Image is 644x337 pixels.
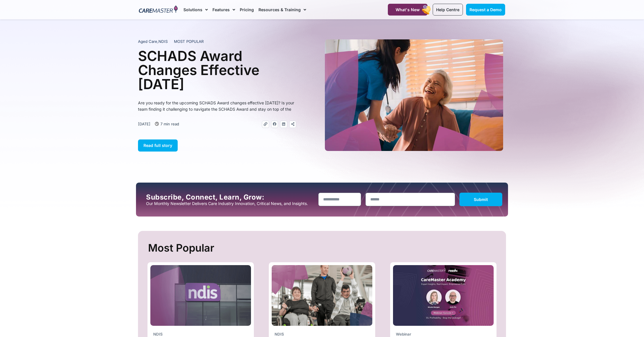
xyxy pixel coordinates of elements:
a: Request a Demo [466,4,505,16]
span: Webinar [396,332,411,336]
img: ndis-price-guide [150,265,251,326]
span: Aged Care [138,39,157,44]
p: Are you ready for the upcoming SCHADS Award changes effective [DATE]? Is your team finding it cha... [138,100,296,112]
a: Help Centre [433,4,463,16]
a: What's New [388,4,428,16]
a: Read full story [138,139,178,152]
span: What's New [396,7,420,12]
span: 7 min read [159,121,179,127]
h2: Subscribe, Connect, Learn, Grow: [146,193,314,201]
span: Submit [474,197,488,202]
img: youtube [393,265,494,326]
span: NDIS [158,39,168,44]
h1: SCHADS Award Changes Effective [DATE] [138,49,296,91]
img: NDIS Provider challenges 1 [272,265,372,326]
span: MOST POPULAR [174,39,204,45]
img: A heartwarming moment where a support worker in a blue uniform, with a stethoscope draped over he... [325,39,503,151]
time: [DATE] [138,122,150,126]
span: NDIS [275,332,284,336]
span: Read full story [143,143,172,148]
img: CareMaster Logo [139,5,178,14]
span: Help Centre [436,7,459,12]
p: Our Monthly Newsletter Delivers Care Industry Innovation, Critical News, and Insights. [146,201,314,206]
h2: Most Popular [148,240,497,256]
span: NDIS [153,332,163,336]
span: Request a Demo [469,7,502,12]
button: Submit [459,193,502,206]
span: , [138,39,168,44]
